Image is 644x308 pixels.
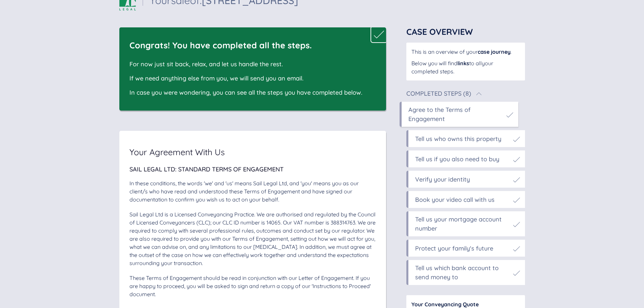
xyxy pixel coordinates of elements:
div: Protect your family's future [415,244,493,253]
div: Tell us if you also need to buy [415,155,499,164]
div: Completed Steps (8) [406,91,471,97]
div: If we need anything else from you, we will send you an email. [129,74,366,83]
div: In case you were wondering, you can see all the steps you have completed below. [129,88,366,97]
div: Tell us which bank account to send money to [415,263,510,282]
div: These Terms of Engagement should be read in conjunction with our Letter of Engagement. If you are... [129,274,376,298]
span: Sail Legal Ltd: Standard Terms of Engagement [129,165,284,173]
div: Agree to the Terms of Engagement [408,105,503,123]
div: Tell us who owns this property [415,134,501,143]
span: Case Overview [406,26,473,37]
div: Verify your identity [415,175,470,184]
div: Tell us your mortgage account number [415,215,510,233]
span: case journey [478,48,510,55]
div: Below you will find to all your completed steps . [411,59,520,75]
div: This is an overview of your . [411,48,520,56]
span: links [457,60,469,67]
div: Sail Legal Ltd is a Licensed Conveyancing Practice. We are authorised and regulated by the Counci... [129,210,376,267]
span: Your Agreement With Us [129,148,225,156]
span: Congrats! You have completed all the steps. [129,40,312,50]
div: For now just sit back, relax, and let us handle the rest. [129,60,366,69]
div: In these conditions, the words 'we' and 'us' means Sail Legal Ltd, and 'you' means you as our cli... [129,179,376,204]
span: Your Conveyancing Quote [411,301,479,308]
div: Book your video call with us [415,195,495,204]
